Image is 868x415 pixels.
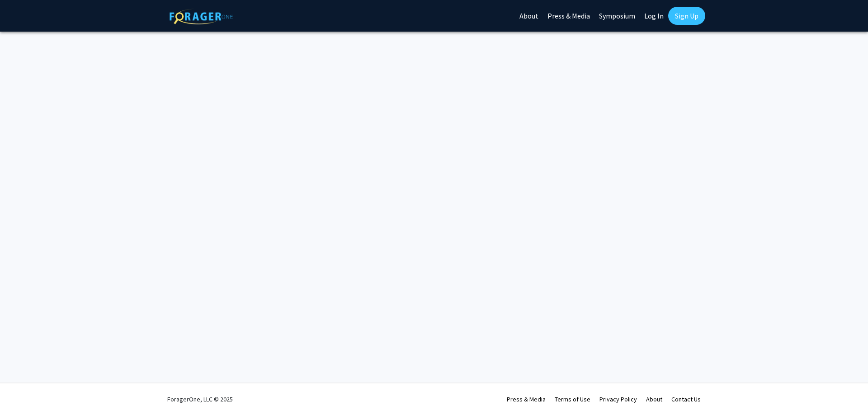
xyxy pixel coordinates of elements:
[167,383,233,415] div: ForagerOne, LLC © 2025
[671,395,701,403] a: Contact Us
[599,395,637,403] a: Privacy Policy
[668,7,705,25] a: Sign Up
[555,395,590,403] a: Terms of Use
[646,395,662,403] a: About
[170,9,233,24] img: ForagerOne Logo
[507,395,546,403] a: Press & Media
